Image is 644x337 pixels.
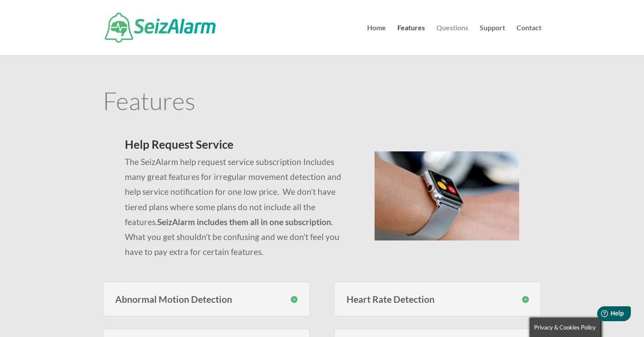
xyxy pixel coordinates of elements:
h3: Abnormal Motion Detection [115,294,298,304]
a: Home [367,25,386,55]
a: Support [480,25,505,55]
strong: SeizAlarm includes them all in one subscription [157,217,331,227]
h2: Help Request Service [125,139,353,154]
img: SeizAlarm [105,13,216,43]
a: Questions [436,25,468,55]
h3: Heart Rate Detection [347,294,529,304]
h1: Features [103,88,541,117]
iframe: Help widget launcher [566,303,634,327]
span: Privacy & Cookies Policy [534,324,596,331]
img: seizalarm-on-wrist [375,151,520,240]
p: The SeizAlarm help request service subscription Includes many great features for irregular moveme... [125,154,353,259]
a: Features [397,25,425,55]
a: Contact [517,25,541,55]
